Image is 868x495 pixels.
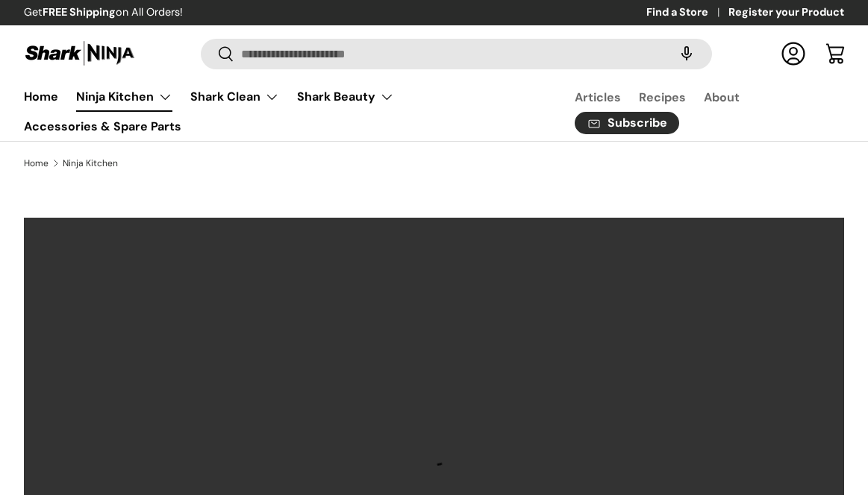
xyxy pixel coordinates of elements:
summary: Shark Clean [181,82,288,112]
img: Shark Ninja Philippines [24,39,136,68]
nav: Primary [24,82,539,141]
a: Recipes [639,83,686,112]
a: Ninja Kitchen [76,82,172,112]
a: Shark Clean [190,82,279,112]
a: Home [24,82,58,111]
summary: Ninja Kitchen [67,82,181,112]
a: Articles [575,83,621,112]
a: About [704,83,740,112]
a: Accessories & Spare Parts [24,112,181,141]
a: Subscribe [575,112,679,135]
nav: Secondary [539,82,844,141]
p: Get on All Orders! [24,4,183,21]
a: Shark Beauty [297,82,394,112]
nav: Breadcrumbs [24,157,844,170]
a: Register your Product [728,4,844,21]
summary: Shark Beauty [288,82,403,112]
speech-search-button: Search by voice [663,37,711,70]
a: Home [24,159,49,168]
a: Ninja Kitchen [63,159,118,168]
span: Subscribe [608,117,667,129]
a: Find a Store [646,4,728,21]
strong: FREE Shipping [43,5,116,19]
